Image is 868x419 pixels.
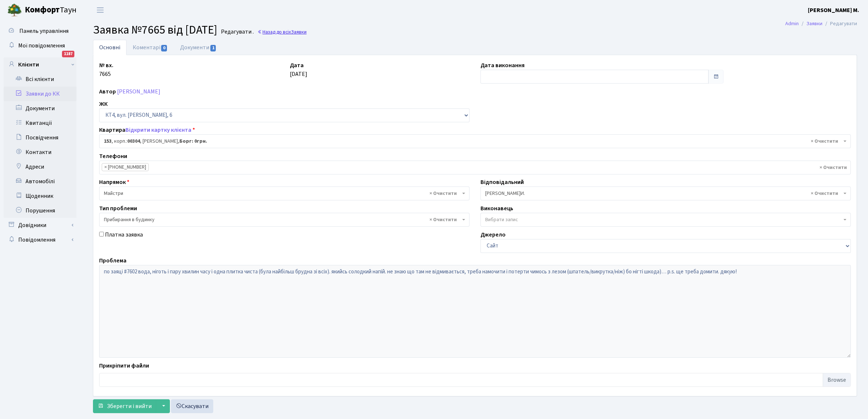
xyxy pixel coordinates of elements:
[4,232,77,247] a: Повідомлення
[126,40,174,55] a: Коментарі
[93,399,156,413] button: Зберегти і вийти
[4,174,77,189] a: Автомобілі
[104,138,112,145] b: 153
[104,138,842,145] span: <b>153</b>, корп.: <b>00304</b>, Грибань Ігор Володимирович, <b>Борг: 0грн.</b>
[99,61,113,70] label: № вх.
[785,20,799,27] a: Admin
[485,190,842,197] span: Шурубалко В.И.
[822,20,857,28] li: Редагувати
[480,178,524,187] label: Відповідальний
[91,4,109,16] button: Переключити навігацію
[284,61,475,84] div: [DATE]
[117,88,160,96] a: [PERSON_NAME]
[94,61,284,84] div: 7665
[161,45,167,51] span: 0
[125,126,191,134] a: Відкрити картку клієнта
[99,256,126,265] label: Проблема
[480,204,513,213] label: Виконавець
[4,57,77,72] a: Клієнти
[25,4,60,16] b: Комфорт
[105,230,143,239] label: Платна заявка
[4,38,77,53] a: Мої повідомлення1187
[257,28,307,35] a: Назад до всіхЗаявки
[99,126,195,134] label: Квартира
[104,216,460,223] span: Прибирання в будинку
[179,138,207,145] b: Борг: 0грн.
[99,134,851,148] span: <b>153</b>, корп.: <b>00304</b>, Грибань Ігор Володимирович, <b>Борг: 0грн.</b>
[4,116,77,130] a: Квитанції
[4,145,77,159] a: Контакти
[4,101,77,116] a: Документи
[93,40,126,55] a: Основні
[174,40,223,55] a: Документи
[806,20,822,27] a: Заявки
[99,187,470,200] span: Майстри
[808,6,859,15] a: [PERSON_NAME] М.
[4,189,77,203] a: Щоденник
[429,190,457,197] span: Видалити всі елементи
[4,24,77,38] a: Панель управління
[219,28,254,35] small: Редагувати .
[808,6,859,14] b: [PERSON_NAME] М.
[291,28,307,35] span: Заявки
[290,61,304,70] label: Дата
[4,130,77,145] a: Посвідчення
[99,100,108,108] label: ЖК
[62,51,74,57] div: 1187
[4,159,77,174] a: Адреси
[811,190,838,197] span: Видалити всі елементи
[429,216,457,223] span: Видалити всі елементи
[99,204,137,213] label: Тип проблеми
[7,3,22,18] img: logo.png
[99,178,129,187] label: Напрямок
[820,164,847,171] span: Видалити всі елементи
[104,164,107,171] span: ×
[4,87,77,101] a: Заявки до КК
[4,218,77,232] a: Довідники
[4,72,77,87] a: Всі клієнти
[104,190,460,197] span: Майстри
[4,203,77,218] a: Порушення
[99,213,470,227] span: Прибирання в будинку
[99,87,116,96] label: Автор
[171,399,213,413] a: Скасувати
[102,163,149,171] li: +380971536833
[18,42,65,50] span: Мої повідомлення
[99,152,127,161] label: Телефони
[99,265,851,358] textarea: по заяці #7602 вода, ніготь і пару хвилин часу і одна плитка чиста (була найбільш брудна зі всіх)...
[127,138,140,145] b: 00304
[210,45,216,51] span: 1
[480,230,506,239] label: Джерело
[774,16,868,31] nav: breadcrumb
[19,27,69,35] span: Панель управління
[25,4,77,16] span: Таун
[93,22,217,38] span: Заявка №7665 від [DATE]
[107,402,152,410] span: Зберегти і вийти
[480,187,851,200] span: Шурубалко В.И.
[480,61,525,70] label: Дата виконання
[99,361,149,370] label: Прикріпити файли
[485,216,518,223] span: Вибрати запис
[811,138,838,145] span: Видалити всі елементи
